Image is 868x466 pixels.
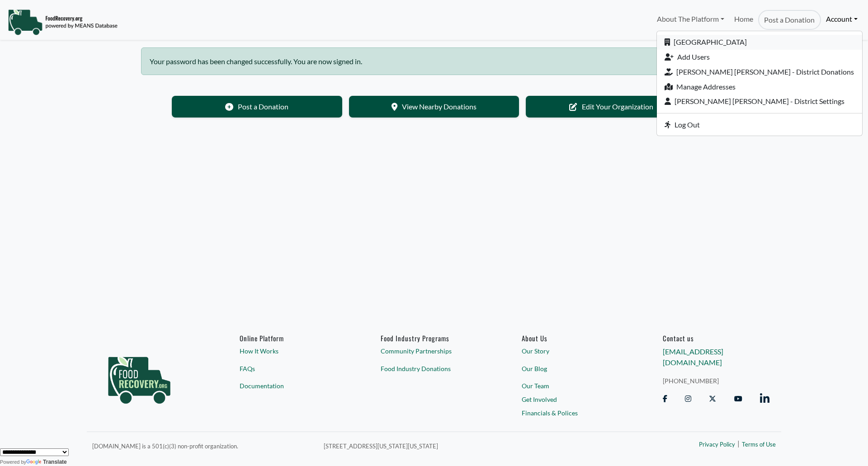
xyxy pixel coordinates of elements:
[99,334,180,420] img: food_recovery_green_logo-76242d7a27de7ed26b67be613a865d9c9037ba317089b267e0515145e5e51427.png
[26,459,67,465] a: Translate
[758,10,821,30] a: Post a Donation
[657,94,862,109] a: [PERSON_NAME] [PERSON_NAME] - District Settings
[240,346,346,356] a: How It Works
[172,96,342,118] a: Post a Donation
[522,408,628,417] a: Financials & Polices
[657,64,862,79] a: [PERSON_NAME] [PERSON_NAME] - District Donations
[651,10,729,28] a: About The Platform
[141,47,727,75] div: Your password has been changed successfully. You are now signed in.
[699,440,735,449] a: Privacy Policy
[324,440,602,451] p: [STREET_ADDRESS][US_STATE][US_STATE]
[526,96,696,118] a: Edit Your Organization
[821,10,863,28] a: Account
[240,334,346,342] h6: Online Platform
[8,9,118,36] img: NavigationLogo_FoodRecovery-91c16205cd0af1ed486a0f1a7774a6544ea792ac00100771e7dd3ec7c0e58e41.png
[657,35,862,50] a: [GEOGRAPHIC_DATA]
[657,50,862,65] a: Add Users
[522,363,628,373] a: Our Blog
[657,79,862,94] a: Manage Addresses
[663,334,769,342] h6: Contact us
[240,381,346,391] a: Documentation
[26,459,43,466] img: Google Translate
[663,347,723,367] a: [EMAIL_ADDRESS][DOMAIN_NAME]
[742,440,776,449] a: Terms of Use
[381,334,487,342] h6: Food Industry Programs
[92,440,313,451] p: [DOMAIN_NAME] is a 501(c)(3) non-profit organization.
[522,334,628,342] a: About Us
[522,395,628,404] a: Get Involved
[240,363,346,373] a: FAQs
[657,117,862,132] a: Log Out
[522,381,628,391] a: Our Team
[381,346,487,356] a: Community Partnerships
[522,346,628,356] a: Our Story
[381,363,487,373] a: Food Industry Donations
[737,438,740,449] span: |
[729,10,758,30] a: Home
[349,96,519,118] a: View Nearby Donations
[663,376,769,385] a: [PHONE_NUMBER]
